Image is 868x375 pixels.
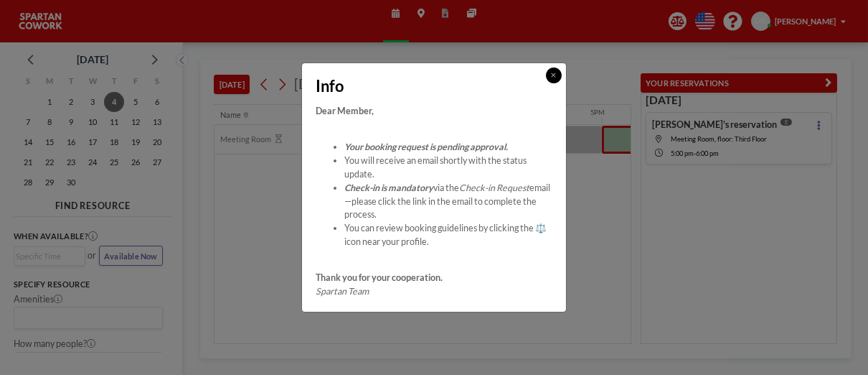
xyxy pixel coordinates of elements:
[344,222,552,249] li: You can review booking guidelines by clicking the ⚖️ icon near your profile.
[316,76,344,96] span: Info
[344,182,433,193] em: Check-in is mandatory
[459,182,529,193] em: Check-in Request
[316,106,374,116] strong: Dear Member,
[316,272,443,283] strong: Thank you for your cooperation.
[316,286,369,297] em: Spartan Team
[344,142,508,152] em: Your booking request is pending approval.
[344,182,552,222] li: via the email—please click the link in the email to complete the process.
[344,154,552,182] li: You will receive an email shortly with the status update.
